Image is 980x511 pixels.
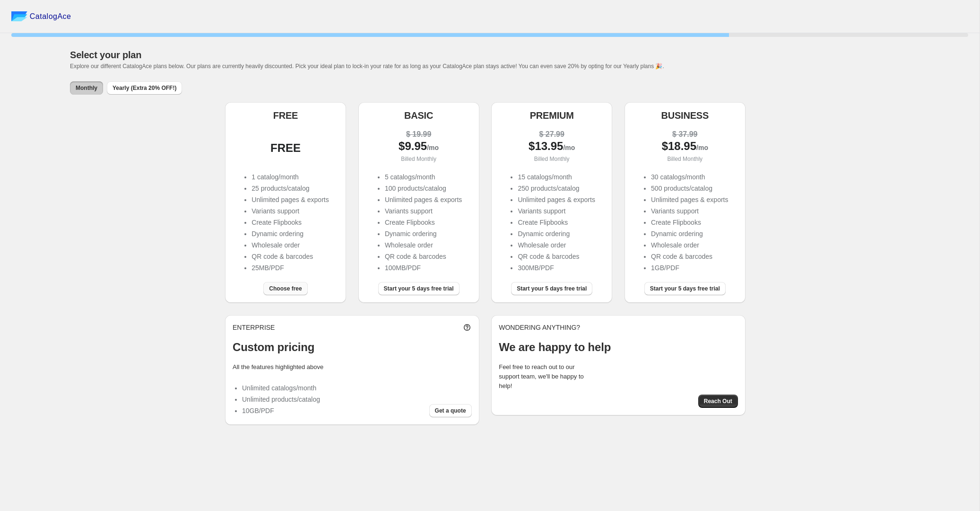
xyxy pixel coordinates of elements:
[385,218,462,227] li: Create Flipbooks
[70,50,141,60] span: Select your plan
[644,282,726,295] button: Start your 5 days free trial
[233,323,275,332] p: ENTERPRISE
[11,11,27,21] img: catalog ace
[76,84,97,92] span: Monthly
[696,144,708,151] span: /mo
[517,285,587,292] span: Start your 5 days free trial
[233,340,472,355] p: Custom pricing
[378,282,460,295] button: Start your 5 days free trial
[30,12,71,21] span: CatalogAce
[385,240,462,250] li: Wholesale order
[518,252,595,261] li: QR code & barcodes
[499,340,738,355] p: We are happy to help
[385,184,462,193] li: 100 products/catalog
[698,395,738,408] button: Reach Out
[651,263,728,273] li: 1GB/PDF
[252,172,329,182] li: 1 catalog/month
[518,229,595,238] li: Dynamic ordering
[242,395,320,404] li: Unlimited products/catalog
[499,141,605,152] div: $ 13.95
[233,363,323,370] label: All the features highlighted above
[427,144,439,151] span: /mo
[366,154,472,164] p: Billed Monthly
[252,218,329,227] li: Create Flipbooks
[70,81,103,95] button: Monthly
[385,195,462,204] li: Unlimited pages & exports
[499,130,605,139] div: $ 27.99
[366,130,472,139] div: $ 19.99
[252,184,329,193] li: 25 products/catalog
[252,252,329,261] li: QR code & barcodes
[518,206,595,216] li: Variants support
[511,282,592,295] button: Start your 5 days free trial
[252,195,329,204] li: Unlimited pages & exports
[632,141,738,152] div: $ 18.95
[252,263,329,273] li: 25MB/PDF
[385,229,462,238] li: Dynamic ordering
[651,229,728,238] li: Dynamic ordering
[651,195,728,204] li: Unlimited pages & exports
[518,218,595,227] li: Create Flipbooks
[499,362,593,391] p: Feel free to reach out to our support team, we'll be happy to help!
[404,110,433,121] h5: BASIC
[518,195,595,204] li: Unlimited pages & exports
[499,323,738,332] p: WONDERING ANYTHING?
[499,154,605,164] p: Billed Monthly
[252,229,329,238] li: Dynamic ordering
[651,218,728,227] li: Create Flipbooks
[650,285,720,292] span: Start your 5 days free trial
[435,407,466,414] span: Get a quote
[242,406,320,415] li: 10GB/PDF
[385,206,462,216] li: Variants support
[651,172,728,182] li: 30 catalogs/month
[651,184,728,193] li: 500 products/catalog
[661,110,709,121] h5: BUSINESS
[385,263,462,273] li: 100MB/PDF
[366,141,472,152] div: $ 9.95
[252,240,329,250] li: Wholesale order
[651,240,728,250] li: Wholesale order
[563,144,575,151] span: /mo
[384,285,454,292] span: Start your 5 days free trial
[242,383,320,393] li: Unlimited catalogs/month
[518,184,595,193] li: 250 products/catalog
[632,130,738,139] div: $ 37.99
[107,81,182,95] button: Yearly (Extra 20% OFF!)
[273,110,298,121] h5: FREE
[269,285,302,292] span: Choose free
[385,172,462,182] li: 5 catalogs/month
[632,154,738,164] p: Billed Monthly
[70,63,664,70] span: Explore our different CatalogAce plans below. Our plans are currently heavily discounted. Pick yo...
[233,143,338,153] div: FREE
[263,282,307,295] button: Choose free
[252,206,329,216] li: Variants support
[518,172,595,182] li: 15 catalogs/month
[518,240,595,250] li: Wholesale order
[429,404,472,417] button: Get a quote
[530,110,574,121] h5: PREMIUM
[385,252,462,261] li: QR code & barcodes
[704,397,732,405] span: Reach Out
[651,206,728,216] li: Variants support
[113,84,176,92] span: Yearly (Extra 20% OFF!)
[518,263,595,273] li: 300MB/PDF
[651,252,728,261] li: QR code & barcodes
